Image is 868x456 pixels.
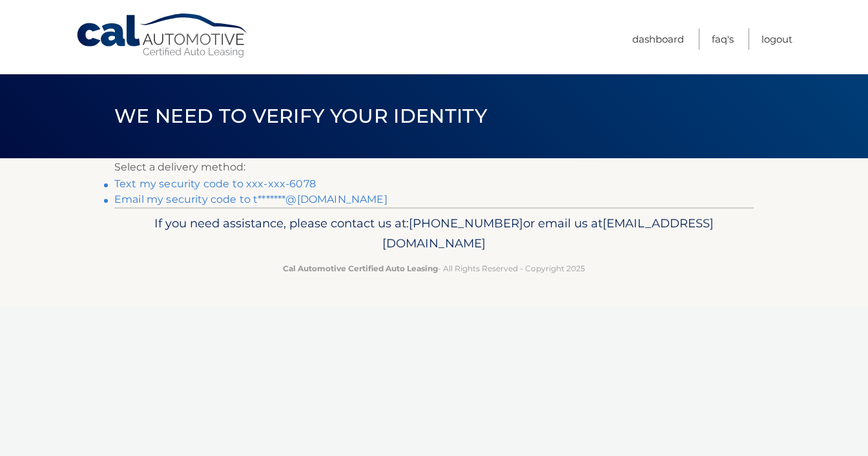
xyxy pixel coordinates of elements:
p: - All Rights Reserved - Copyright 2025 [123,262,745,275]
a: Cal Automotive [76,13,250,59]
a: FAQ's [712,28,734,50]
p: Select a delivery method: [114,158,754,176]
a: Dashboard [632,28,684,50]
a: Email my security code to t*******@[DOMAIN_NAME] [114,193,387,205]
a: Text my security code to xxx-xxx-6078 [114,178,316,190]
a: Logout [761,28,792,50]
strong: Cal Automotive Certified Auto Leasing [283,264,438,273]
span: [PHONE_NUMBER] [409,216,523,231]
span: We need to verify your identity [114,104,487,128]
p: If you need assistance, please contact us at: or email us at [123,213,745,254]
